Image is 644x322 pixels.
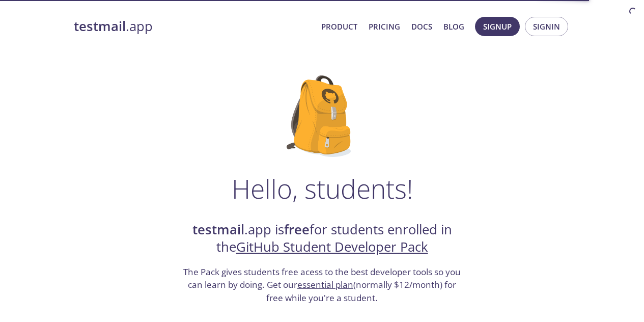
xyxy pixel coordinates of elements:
[232,173,413,204] h1: Hello, students!
[297,279,353,290] a: essential plan
[369,20,400,33] a: Pricing
[533,20,560,33] span: Signin
[475,17,520,36] button: Signup
[411,20,432,33] a: Docs
[74,18,313,35] a: testmail.app
[284,221,310,238] strong: free
[287,75,357,157] img: github-student-backpack.png
[525,17,568,36] button: Signin
[443,20,464,33] a: Blog
[483,20,512,33] span: Signup
[182,221,462,256] h2: .app is for students enrolled in the
[74,17,126,35] strong: testmail
[236,238,428,256] a: GitHub Student Developer Pack
[192,221,244,238] strong: testmail
[321,20,357,33] a: Product
[182,265,462,305] h3: The Pack gives students free acess to the best developer tools so you can learn by doing. Get our...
